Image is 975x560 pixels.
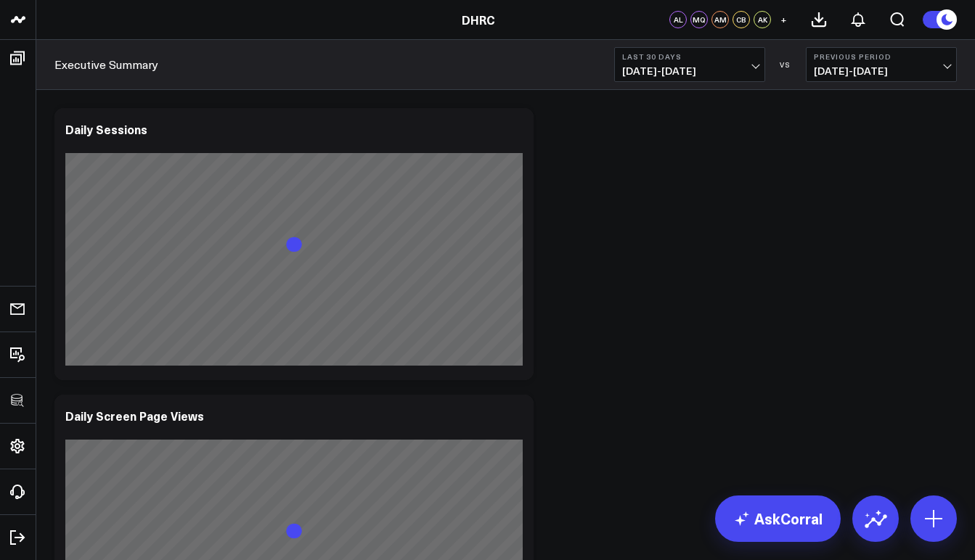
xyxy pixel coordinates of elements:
[775,11,792,28] button: +
[622,65,757,77] span: [DATE] - [DATE]
[772,60,799,69] div: VS
[780,15,787,25] span: +
[754,11,771,28] div: AK
[806,47,957,82] button: Previous Period[DATE]-[DATE]
[669,11,687,28] div: AL
[715,495,841,542] a: AskCorral
[65,408,204,424] div: Daily Screen Page Views
[711,11,729,28] div: AM
[54,57,158,73] a: Executive Summary
[614,47,765,82] button: Last 30 Days[DATE]-[DATE]
[462,12,495,28] a: DHRC
[690,11,708,28] div: MQ
[814,65,949,77] span: [DATE] - [DATE]
[622,52,757,61] b: Last 30 Days
[814,52,949,61] b: Previous Period
[65,121,147,137] div: Daily Sessions
[733,11,750,28] div: CB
